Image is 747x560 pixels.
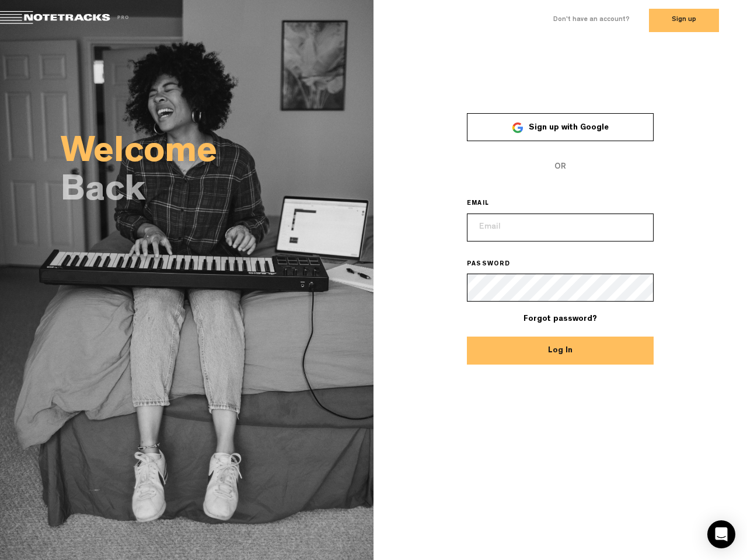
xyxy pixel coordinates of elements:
label: Don't have an account? [553,15,630,25]
div: Open Intercom Messenger [707,520,735,548]
a: Forgot password? [523,315,597,323]
input: Email [467,213,654,242]
button: Log In [467,337,654,365]
span: Sign up with Google [529,124,609,132]
label: EMAIL [467,199,505,209]
button: Sign up [649,9,719,32]
h2: Welcome [61,138,373,170]
label: PASSWORD [467,260,527,269]
span: OR [467,153,654,181]
h2: Back [61,176,373,209]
